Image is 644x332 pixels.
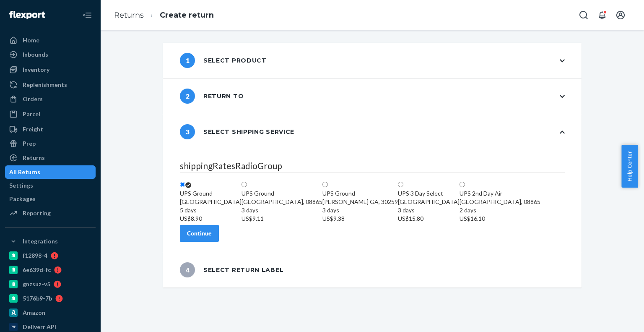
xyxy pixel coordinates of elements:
[187,229,212,238] div: Continue
[575,7,592,24] button: Open Search Box
[114,10,144,20] a: Returns
[180,124,195,139] span: 3
[460,189,540,198] div: UPS 2nd Day Air
[23,237,58,246] div: Integrations
[160,10,214,20] a: Create return
[5,78,96,91] a: Replenishments
[460,206,540,214] div: 2 days
[23,280,50,288] div: gnzsuz-v5
[322,182,328,187] input: UPS Ground[PERSON_NAME] GA, 302593 daysUS$9.38
[5,249,96,262] a: f12898-4
[241,189,322,198] div: UPS Ground
[180,198,241,223] div: [GEOGRAPHIC_DATA]
[23,266,51,274] div: 6e639d-fc
[612,7,629,24] button: Open account menu
[5,292,96,305] a: 5176b9-7b
[23,65,49,74] div: Inventory
[180,262,195,277] span: 4
[180,262,283,277] div: Select return label
[23,50,48,59] div: Inbounds
[5,123,96,136] a: Freight
[5,306,96,319] a: Amazon
[23,95,43,103] div: Orders
[241,198,322,223] div: [GEOGRAPHIC_DATA], 08865
[460,198,540,223] div: [GEOGRAPHIC_DATA], 08865
[322,198,398,223] div: [PERSON_NAME] GA, 30259
[180,189,241,198] div: UPS Ground
[180,89,195,104] span: 2
[5,179,96,192] a: Settings
[241,206,322,214] div: 3 days
[23,323,56,331] div: Deliverr API
[23,251,47,260] div: f12898-4
[398,182,403,187] input: UPS 3 Day Select[GEOGRAPHIC_DATA]3 daysUS$15.80
[23,36,39,44] div: Home
[460,214,540,223] div: US$16.10
[9,181,33,190] div: Settings
[322,189,398,198] div: UPS Ground
[180,214,241,223] div: US$8.90
[180,206,241,214] div: 5 days
[180,53,195,68] span: 1
[5,63,96,76] a: Inventory
[180,225,219,242] button: Continue
[5,263,96,277] a: 6e639d-fc
[5,165,96,179] a: All Returns
[79,7,96,24] button: Close Navigation
[621,145,638,188] button: Help Center
[5,277,96,291] a: gnzsuz-v5
[23,294,52,303] div: 5176b9-7b
[23,139,36,148] div: Prep
[5,137,96,150] a: Prep
[594,7,610,24] button: Open notifications
[9,195,36,203] div: Packages
[180,182,185,187] input: UPS Ground[GEOGRAPHIC_DATA]5 daysUS$8.90
[9,168,40,176] div: All Returns
[5,34,96,47] a: Home
[5,192,96,206] a: Packages
[460,182,465,187] input: UPS 2nd Day Air[GEOGRAPHIC_DATA], 088652 daysUS$16.10
[23,110,40,118] div: Parcel
[398,214,460,223] div: US$15.80
[23,125,43,133] div: Freight
[107,3,221,28] ol: breadcrumbs
[180,124,294,139] div: Select shipping service
[5,48,96,61] a: Inbounds
[398,198,460,223] div: [GEOGRAPHIC_DATA]
[5,92,96,106] a: Orders
[180,89,244,104] div: Return to
[241,214,322,223] div: US$9.11
[180,53,267,68] div: Select product
[5,235,96,248] button: Integrations
[398,189,460,198] div: UPS 3 Day Select
[180,159,565,173] legend: shippingRatesRadioGroup
[9,11,45,19] img: Flexport logo
[322,214,398,223] div: US$9.38
[23,154,45,162] div: Returns
[5,207,96,220] a: Reporting
[5,107,96,121] a: Parcel
[5,151,96,165] a: Returns
[23,209,51,217] div: Reporting
[23,308,45,317] div: Amazon
[241,182,247,187] input: UPS Ground[GEOGRAPHIC_DATA], 088653 daysUS$9.11
[398,206,460,214] div: 3 days
[23,81,67,89] div: Replenishments
[322,206,398,214] div: 3 days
